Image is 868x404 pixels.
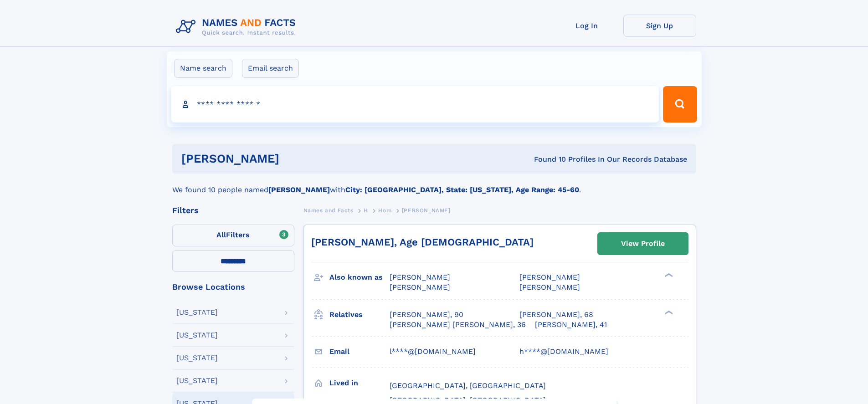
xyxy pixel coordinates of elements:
[329,307,390,322] h3: Relatives
[390,273,450,281] span: [PERSON_NAME]
[406,154,687,164] div: Found 10 Profiles In Our Records Database
[303,205,354,216] a: Names and Facts
[623,15,696,37] a: Sign Up
[171,86,659,123] input: search input
[598,233,688,255] a: View Profile
[176,309,218,316] div: [US_STATE]
[390,381,546,390] span: [GEOGRAPHIC_DATA], [GEOGRAPHIC_DATA]
[378,205,391,216] a: Hom
[172,225,294,246] label: Filters
[176,332,218,339] div: [US_STATE]
[329,375,390,391] h3: Lived in
[535,320,607,330] a: [PERSON_NAME], 41
[663,272,673,278] div: ❯
[519,283,580,291] span: [PERSON_NAME]
[174,59,232,78] label: Name search
[390,320,526,330] a: [PERSON_NAME] [PERSON_NAME], 36
[176,354,218,362] div: [US_STATE]
[550,15,623,37] a: Log In
[172,174,696,195] div: We found 10 people named with .
[242,59,299,78] label: Email search
[402,207,451,214] span: [PERSON_NAME]
[390,310,463,320] a: [PERSON_NAME], 90
[311,236,534,248] a: [PERSON_NAME], Age [DEMOGRAPHIC_DATA]
[345,185,579,194] b: City: [GEOGRAPHIC_DATA], State: [US_STATE], Age Range: 45-60
[268,185,330,194] b: [PERSON_NAME]
[378,207,391,214] span: Hom
[519,310,593,320] a: [PERSON_NAME], 68
[216,230,226,239] span: All
[621,233,665,254] div: View Profile
[329,344,390,359] h3: Email
[176,377,218,384] div: [US_STATE]
[172,283,294,291] div: Browse Locations
[172,206,294,215] div: Filters
[172,15,303,39] img: Logo Names and Facts
[181,153,407,164] h1: [PERSON_NAME]
[663,86,697,123] button: Search Button
[663,309,673,315] div: ❯
[364,207,368,214] span: H
[364,205,368,216] a: H
[390,283,450,291] span: [PERSON_NAME]
[519,273,580,281] span: [PERSON_NAME]
[329,270,390,285] h3: Also known as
